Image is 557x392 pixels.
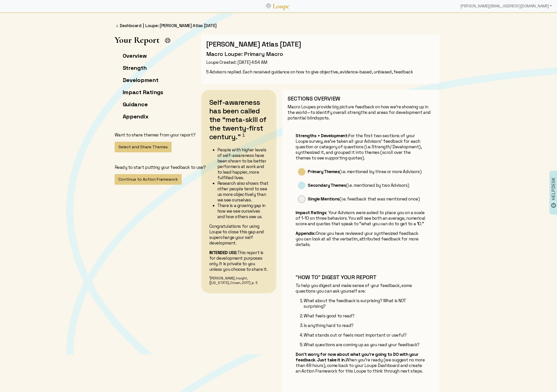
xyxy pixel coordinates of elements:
[162,35,173,46] button: Print Report
[551,202,556,208] img: brightness_alert_FILL0_wght500_GRAD0_ops.svg
[123,101,148,108] a: Guidance
[308,182,346,188] b: Secondary Themes
[115,164,206,170] p: Ready to start putting your feedback to use?
[296,231,316,236] b: Appendix:
[271,2,291,11] a: Loupe
[287,95,434,102] h3: SECTIONS OVERVIEW
[304,323,426,328] p: Is anything hard to read?
[206,50,435,57] h3: Macro Loupe: Primary Macro
[115,142,172,152] button: Select and Share Themes
[217,180,269,203] li: Research also shows that other people tend to see us more objectively than we see ourselves.
[296,274,426,281] h3: "HOW TO" DIGEST YOUR REPORT
[209,250,237,255] strong: INTENDED USE:
[209,223,269,246] p: Congratulations for using Loupe to close this gap and supercharge your self development.
[304,342,426,347] p: What questions are coming up as you read your feedback?
[287,104,434,121] p: Macro Loupes provide big picture feedback on how we’re showing up in the world—to identify overal...
[296,210,426,226] p: : Your Advisors were asked to place you on a scale of 1-10 on three behaviors. You will see both ...
[304,298,426,309] p: What about the feedback is surprising? What is NOT surprising?
[123,89,163,96] a: Impact Ratings
[296,283,426,294] p: To help you digest and make sense of your feedback, some questions you can ask yourself are:
[115,132,206,138] p: Want to share themes from your report?
[217,147,269,180] li: People with higher levels of self-awareness have been shown to be better performers at work and t...
[123,76,158,84] a: Development
[266,4,271,9] img: Loupe Logo
[115,35,159,45] h1: Your Report
[115,174,182,185] button: Continue to Action Framework
[296,231,426,247] p: Once you have reviewed your synthesized feedback you can look at all the verbatim, attributed fee...
[458,1,554,11] div: [PERSON_NAME][EMAIL_ADDRESS][DOMAIN_NAME]
[308,169,339,174] b: Primary Themes
[123,64,147,71] a: Strength
[145,23,217,28] a: Loupe: [PERSON_NAME] Atlas [DATE]
[308,196,426,202] p: (i.e. feedback that was mentioned once)
[206,40,435,48] h2: [PERSON_NAME] Atlas [DATE]
[209,276,210,279] sup: 1
[143,23,144,29] span: |
[123,113,149,120] a: Appendix
[115,24,120,29] img: FFFF
[120,23,141,28] a: Dashboard
[217,203,269,219] li: There is a growing gap in how we see ourselves and how others see us.
[304,332,426,338] p: What stands out or feels most important or useful?
[164,37,171,44] img: Print Icon
[308,182,426,188] p: (i.e. mentioned by two Advisors)
[206,69,435,75] p: 5 Advisors replied. Each received guidance on how to give objective, evidence-based, unbiased, fe...
[308,196,340,202] b: Single Mentions
[242,133,245,138] sup: 1
[209,276,269,285] div: [PERSON_NAME], Insight, ([US_STATE], Crown, 2017), p. 5
[296,210,326,215] b: Impact Ratings
[206,59,435,65] p: Loupe Created: [DATE] 4:54 AM
[296,133,426,161] p: For the first two sections of your Loupe survey, we’ve taken all your Advisors’ feedback for each...
[296,133,348,138] b: Strengths + Development:
[304,313,426,319] p: What feels good to read?
[209,98,269,145] h2: Self-awareness has been called the “meta-skill of the twenty-first century.”
[308,169,426,174] p: (i.e. mentioned by three or more Advisors)
[209,250,269,272] p: This report is for development purposes only. It is private to you unless you choose to share it.
[115,35,206,185] app-left-page-nav: Your Report
[123,52,147,59] a: Overview
[296,352,426,374] p: When you're ready (we suggest no more than 48 hours), come back to your Loupe Dashboard and creat...
[296,352,418,363] b: Don't worry for now about what you're going to DO with your feedback. Just take it in.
